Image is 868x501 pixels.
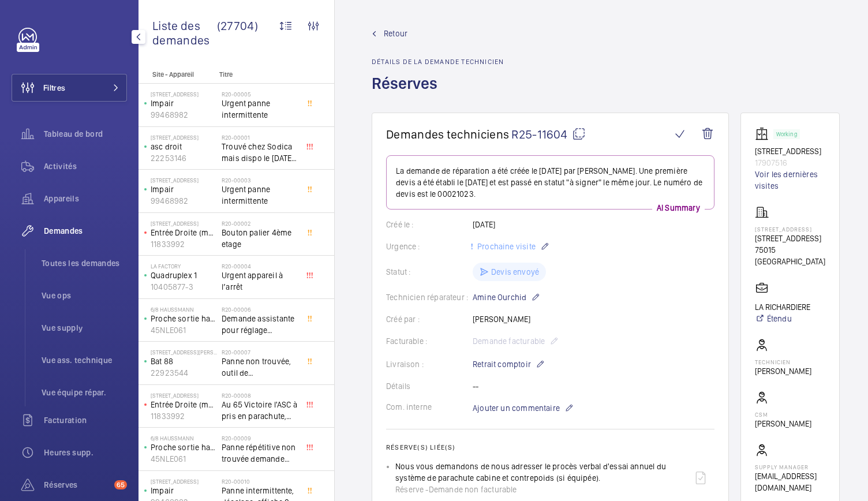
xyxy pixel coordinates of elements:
[222,263,298,270] h2: R20-00004
[42,290,127,301] span: Vue ops
[152,18,217,47] span: Liste des demandes
[151,220,217,227] p: [STREET_ADDRESS]
[222,306,298,313] h2: R20-00006
[755,244,825,267] p: 75015 [GEOGRAPHIC_DATA]
[151,313,217,324] p: Proche sortie hall Pelletier
[151,410,217,422] p: 11833992
[755,418,811,429] p: [PERSON_NAME]
[151,98,217,109] p: Impair
[473,357,545,371] p: Retrait comptoir
[473,290,540,304] p: Amine Ourchid
[372,58,504,66] h2: Détails de la demande technicien
[755,463,825,470] p: Supply manager
[222,177,298,184] h2: R20-00003
[151,399,217,410] p: Entrée Droite (monte-charge)
[44,447,127,458] span: Heures supp.
[114,480,127,489] span: 65
[151,270,217,281] p: Quadruplex 1
[755,226,825,233] p: [STREET_ADDRESS]
[151,227,217,238] p: Entrée Droite (monte-charge)
[396,165,705,200] p: La demande de réparation a été créée le [DATE] par [PERSON_NAME]. Une première devis a été établi...
[652,202,705,214] p: AI Summary
[44,128,127,140] span: Tableau de bord
[222,399,298,422] span: Au 65 Victoire l'ASC à pris en parachute, toutes les sécu coupé, il est au 3 ème, asc sans machin...
[43,82,65,94] span: Filtres
[151,324,217,336] p: 45NLE061
[755,470,825,493] p: [EMAIL_ADDRESS][DOMAIN_NAME]
[151,177,217,184] p: [STREET_ADDRESS]
[372,73,504,113] h1: Réserves
[386,443,714,451] h2: Réserve(s) liée(s)
[151,281,217,293] p: 10405877-3
[384,28,407,39] span: Retour
[386,127,509,141] span: Demandes techniciens
[473,402,560,414] span: Ajouter un commentaire
[222,227,298,250] span: Bouton palier 4ème etage
[151,91,217,98] p: [STREET_ADDRESS]
[42,257,127,269] span: Toutes les demandes
[151,152,217,164] p: 22253146
[429,484,517,495] span: Demande non facturable
[755,145,825,157] p: [STREET_ADDRESS]
[222,392,298,399] h2: R20-00008
[755,169,825,192] a: Voir les dernières visites
[151,435,217,442] p: 6/8 Haussmann
[222,141,298,164] span: Trouvé chez Sodica mais dispo le [DATE] [URL][DOMAIN_NAME]
[151,442,217,453] p: Proche sortie hall Pelletier
[222,313,298,336] span: Demande assistante pour réglage d'opérateurs porte cabine double accès
[222,270,298,293] span: Urgent appareil à l’arrêt
[222,134,298,141] h2: R20-00001
[151,453,217,465] p: 45NLE061
[755,157,825,169] p: 17907516
[151,109,217,121] p: 99468982
[755,411,811,418] p: CSM
[222,356,298,379] span: Panne non trouvée, outil de déverouillouge impératif pour le diagnostic
[151,134,217,141] p: [STREET_ADDRESS]
[151,184,217,195] p: Impair
[151,392,217,399] p: [STREET_ADDRESS]
[44,160,127,172] span: Activités
[755,127,773,141] img: elevator.svg
[151,306,217,313] p: 6/8 Haussmann
[755,313,810,324] a: Étendu
[219,70,295,78] p: Titre
[151,356,217,367] p: Bat 88
[222,442,298,465] span: Panne répétitive non trouvée demande assistance expert technique
[151,485,217,496] p: Impair
[12,74,127,102] button: Filtres
[42,322,127,334] span: Vue supply
[395,484,429,495] span: Réserve -
[151,141,217,152] p: asc droit
[222,98,298,121] span: Urgent panne intermittente
[151,478,217,485] p: [STREET_ADDRESS]
[44,193,127,204] span: Appareils
[755,358,811,365] p: Technicien
[44,225,127,237] span: Demandes
[151,367,217,379] p: 22923544
[222,184,298,207] span: Urgent panne intermittente
[44,479,110,491] span: Réserves
[776,132,797,136] p: Working
[222,478,298,485] h2: R20-00010
[222,435,298,442] h2: R20-00009
[222,349,298,356] h2: R20-00007
[222,220,298,227] h2: R20-00002
[151,238,217,250] p: 11833992
[151,349,217,356] p: [STREET_ADDRESS][PERSON_NAME]
[222,91,298,98] h2: R20-00005
[755,233,825,244] p: [STREET_ADDRESS]
[755,301,810,313] p: LA RICHARDIERE
[42,387,127,398] span: Vue équipe répar.
[151,195,217,207] p: 99468982
[44,414,127,426] span: Facturation
[42,354,127,366] span: Vue ass. technique
[475,242,536,251] span: Prochaine visite
[755,365,811,377] p: [PERSON_NAME]
[151,263,217,270] p: La Factory
[511,127,586,141] span: R25-11604
[139,70,215,78] p: Site - Appareil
